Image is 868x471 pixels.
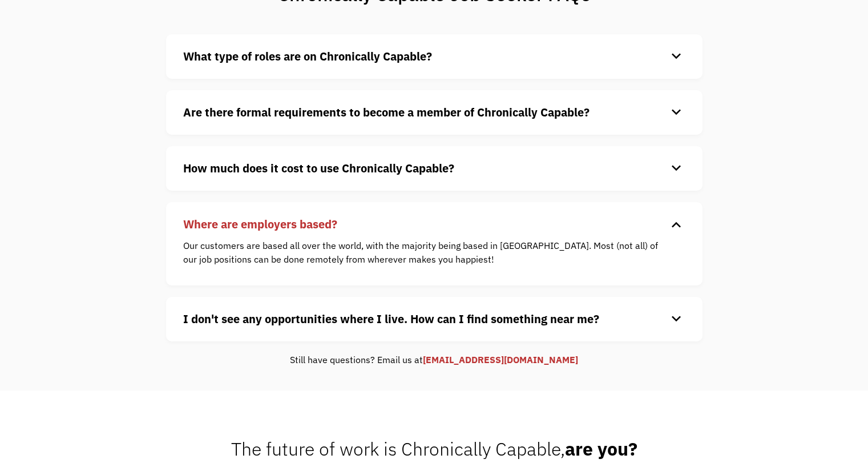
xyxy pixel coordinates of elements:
p: Our customers are based all over the world, with the majority being based in [GEOGRAPHIC_DATA]. M... [183,239,668,266]
strong: are you? [565,437,637,461]
a: [EMAIL_ADDRESS][DOMAIN_NAME] [423,354,578,365]
div: keyboard_arrow_down [667,216,685,233]
div: keyboard_arrow_down [667,48,685,65]
strong: Where are employers based? [183,216,337,232]
span: The future of work is Chronically Capable, [231,437,637,461]
strong: What type of roles are on Chronically Capable? [183,49,432,64]
strong: I don't see any opportunities where I live. How can I find something near me? [183,311,599,327]
div: keyboard_arrow_down [667,104,685,121]
div: keyboard_arrow_down [667,160,685,177]
div: keyboard_arrow_down [667,311,685,328]
strong: How much does it cost to use Chronically Capable? [183,160,454,176]
div: Still have questions? Email us at [166,353,703,367]
strong: Are there formal requirements to become a member of Chronically Capable? [183,104,590,120]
